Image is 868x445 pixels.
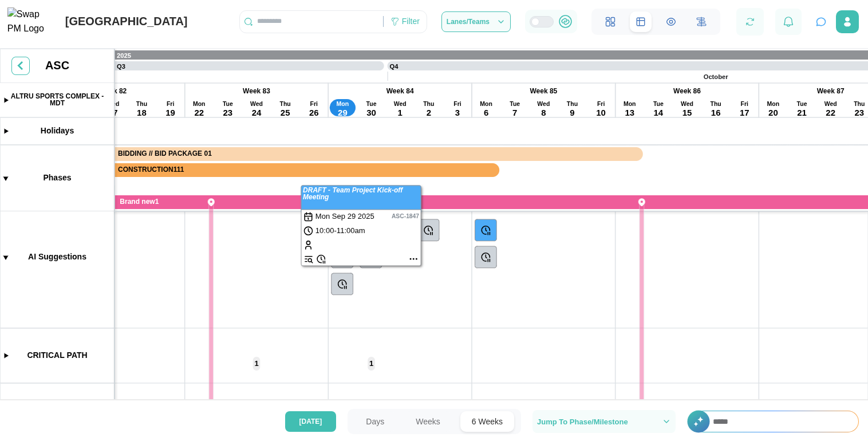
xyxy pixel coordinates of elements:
[404,411,452,432] button: Weeks
[742,14,758,30] button: Refresh Grid
[447,18,490,25] span: Lanes/Teams
[537,418,628,426] span: Jump To Phase/Milestone
[441,11,511,32] button: Lanes/Teams
[532,410,676,433] button: Jump To Phase/Milestone
[7,7,54,36] img: Swap PM Logo
[285,411,337,432] button: [DATE]
[299,412,322,431] span: [DATE]
[65,13,188,30] div: [GEOGRAPHIC_DATA]
[460,411,514,432] button: 6 Weeks
[402,15,420,28] div: Filter
[354,411,396,432] button: Days
[813,14,829,30] button: Open project assistant
[687,411,859,432] div: +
